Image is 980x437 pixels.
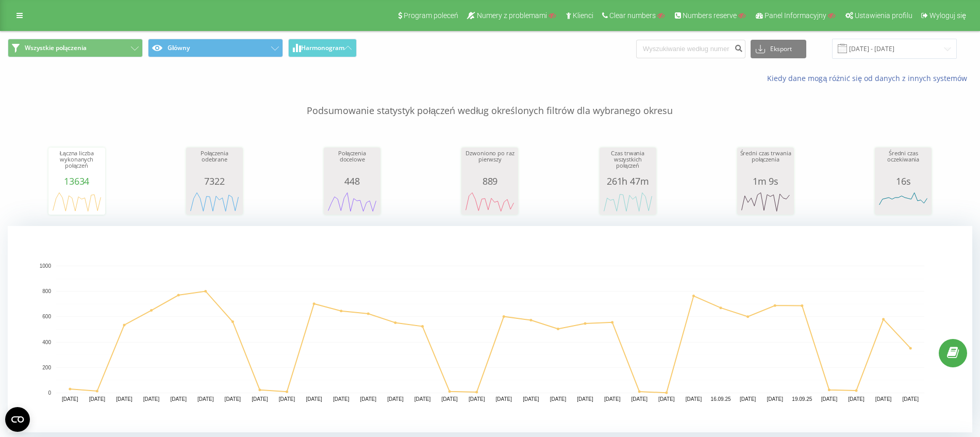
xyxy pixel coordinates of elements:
div: Czas trwania wszystkich połączeń [602,150,654,176]
svg: A chart. [51,186,103,217]
button: Główny [148,39,283,57]
div: Średni czas trwania połączenia [740,150,791,176]
text: [DATE] [333,396,350,402]
text: [DATE] [902,396,919,402]
text: [DATE] [252,396,268,402]
text: [DATE] [875,396,892,402]
div: 1m 9s [740,176,791,186]
text: [DATE] [469,396,485,402]
button: Harmonogram [288,39,357,57]
text: [DATE] [225,396,241,402]
svg: A chart. [464,186,516,217]
span: Wyloguj się [929,11,966,20]
text: [DATE] [116,396,132,402]
text: [DATE] [550,396,567,402]
text: 19.09.25 [792,396,812,402]
text: [DATE] [496,396,512,402]
span: Wszystkie połączenia [25,44,87,52]
text: [DATE] [658,396,675,402]
input: Wyszukiwanie według numeru [636,40,745,58]
span: Ustawienia profilu [855,11,912,20]
text: [DATE] [279,396,295,402]
text: 800 [42,288,51,294]
svg: A chart. [8,226,972,432]
button: Eksport [751,40,806,58]
svg: A chart. [189,186,240,217]
span: Clear numbers [609,11,656,20]
div: Łączna liczba wykonanych połączeń [51,150,103,176]
text: 1000 [40,263,52,269]
p: Podsumowanie statystyk połączeń według określonych filtrów dla wybranego okresu [8,84,972,118]
svg: A chart. [326,186,378,217]
div: Średni czas oczekiwania [877,150,929,176]
text: [DATE] [821,396,838,402]
span: Numery z problemami [477,11,547,20]
div: Dzwoniono po raz pierwszy [464,150,516,176]
text: 400 [42,339,51,345]
div: 261h 47m [602,176,654,186]
text: [DATE] [170,396,187,402]
div: 7322 [189,176,240,186]
text: [DATE] [767,396,783,402]
text: [DATE] [143,396,160,402]
span: Panel Informacyjny [765,11,826,20]
text: [DATE] [360,396,377,402]
button: Wszystkie połączenia [8,39,143,57]
text: [DATE] [523,396,539,402]
text: [DATE] [197,396,214,402]
svg: A chart. [740,186,791,217]
text: [DATE] [441,396,458,402]
text: [DATE] [686,396,702,402]
span: Harmonogram [301,44,344,52]
div: 889 [464,176,516,186]
div: 13634 [51,176,103,186]
text: [DATE] [89,396,106,402]
text: [DATE] [740,396,756,402]
text: [DATE] [62,396,78,402]
div: Połączenia docelowe [326,150,378,176]
a: Kiedy dane mogą różnić się od danych z innych systemów [767,73,972,83]
div: Połączenia odebrane [189,150,240,176]
text: [DATE] [414,396,431,402]
text: [DATE] [577,396,593,402]
div: 448 [326,176,378,186]
text: 0 [48,390,51,396]
text: [DATE] [604,396,621,402]
svg: A chart. [877,186,929,217]
text: 200 [42,365,51,370]
button: Open CMP widget [5,407,30,432]
span: Program poleceń [404,11,458,20]
span: Klienci [573,11,593,20]
text: [DATE] [632,396,648,402]
text: 16.09.25 [711,396,731,402]
span: Numbers reserve [683,11,737,20]
text: [DATE] [848,396,865,402]
text: [DATE] [387,396,404,402]
text: [DATE] [306,396,322,402]
div: 16s [877,176,929,186]
text: 600 [42,314,51,320]
svg: A chart. [602,186,654,217]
